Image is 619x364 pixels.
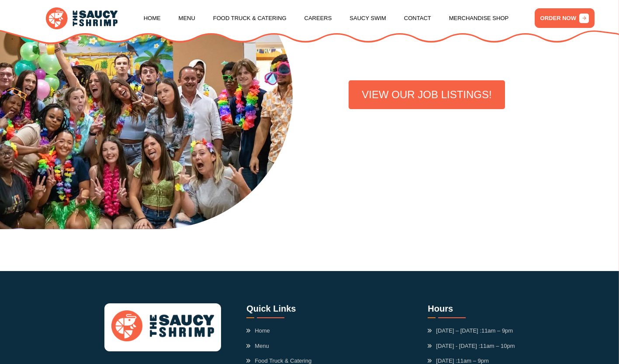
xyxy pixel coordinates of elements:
span: [DATE] - [DATE] : [428,342,515,350]
a: Saucy Swim [349,2,386,35]
img: logo [111,310,214,341]
a: Menu [246,342,269,350]
a: Food Truck & Catering [213,2,287,35]
a: Merchandise Shop [449,2,509,35]
h3: Quick Links [246,303,311,318]
span: 11am – 9pm [457,357,489,364]
a: Contact [404,2,431,35]
a: VIEW OUR JOB LISTINGS! [349,80,505,109]
a: Careers [304,2,332,35]
a: Menu [179,2,195,35]
img: logo [46,7,118,29]
a: Home [246,326,270,335]
span: 11am – 10pm [480,343,515,349]
a: ORDER NOW [535,8,595,28]
a: Home [144,2,161,35]
span: 11am – 9pm [481,327,513,334]
h3: Hours [428,303,515,318]
span: [DATE] – [DATE] : [428,326,513,335]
